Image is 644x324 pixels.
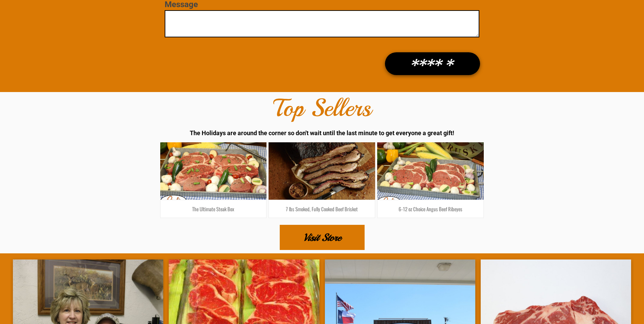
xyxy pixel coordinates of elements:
[280,225,365,250] a: Visit Store
[273,93,371,123] font: Top Sellers
[383,205,478,213] h3: 6-12 oz Choice Angus Beef Ribeyes
[190,129,454,137] span: The Holidays are around the corner so don't wait until the last minute to get everyone a great gift!
[166,205,261,213] h3: The Ultimate Steak Box
[303,226,341,249] span: Visit Store
[274,205,370,213] h3: 7 lbs Smoked, Fully Cooked Beef Brisket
